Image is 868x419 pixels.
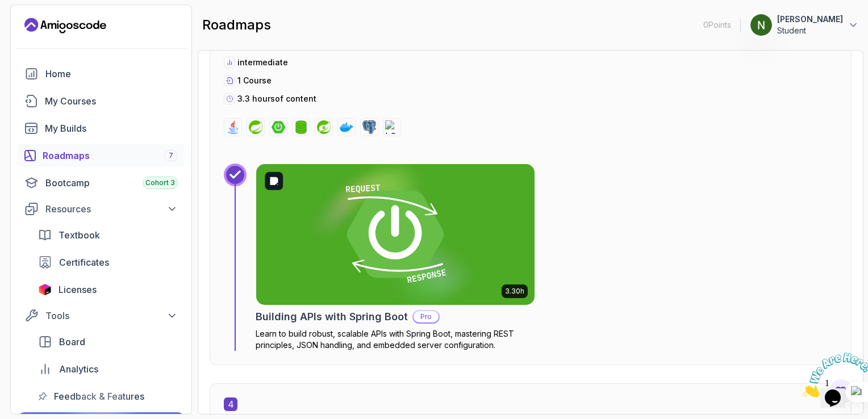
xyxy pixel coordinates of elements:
a: bootcamp [18,171,185,194]
h2: roadmaps [202,16,271,34]
p: 3.3 hours of content [237,93,316,104]
span: 1 Course [237,76,272,85]
h2: Building APIs with Spring Boot [256,309,408,325]
a: Building APIs with Spring Boot card3.30hBuilding APIs with Spring BootProLearn to build robust, s... [256,164,535,351]
img: spring logo [249,120,262,134]
p: Pro [414,311,439,322]
img: Chat attention grabber [5,5,75,49]
div: Home [45,67,178,81]
iframe: chat widget [798,348,868,402]
span: Licenses [59,283,97,296]
img: Building APIs with Spring Boot card [249,161,542,308]
span: 4 [224,397,237,411]
button: Tools [18,305,185,326]
a: board [31,330,185,353]
p: 3.30h [505,287,524,296]
a: analytics [31,358,185,380]
span: Feedback & Features [54,389,144,403]
p: Learn to build robust, scalable APIs with Spring Boot, mastering REST principles, JSON handling, ... [256,328,535,351]
span: Analytics [59,362,98,376]
span: Textbook [59,228,100,242]
p: Student [777,25,843,36]
div: My Builds [45,121,178,135]
img: spring-security logo [317,120,331,134]
img: java logo [226,120,240,134]
p: [PERSON_NAME] [777,14,843,25]
a: textbook [31,224,185,246]
span: Board [59,335,85,349]
a: courses [18,90,185,112]
button: user profile image[PERSON_NAME]Student [750,14,859,36]
div: My Courses [45,94,178,108]
p: intermediate [237,57,288,68]
img: h2 logo [385,120,399,134]
a: certificates [31,251,185,274]
a: Landing page [24,16,106,35]
div: Resources [45,202,178,216]
img: docker logo [340,120,353,134]
a: feedback [31,385,185,408]
img: postgres logo [362,120,376,134]
img: spring-boot logo [272,120,285,134]
a: home [18,62,185,85]
a: builds [18,117,185,140]
div: Roadmaps [43,149,178,162]
a: licenses [31,278,185,301]
a: roadmaps [18,144,185,167]
span: 7 [169,151,173,160]
img: spring-data-jpa logo [294,120,308,134]
div: Bootcamp [45,176,178,190]
span: Cohort 3 [145,178,175,187]
p: 0 Points [703,19,731,31]
span: Certificates [59,255,109,269]
span: 1 [5,5,9,14]
img: jetbrains icon [38,284,52,295]
img: user profile image [750,14,772,36]
button: Resources [18,199,185,219]
div: Tools [45,309,178,322]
